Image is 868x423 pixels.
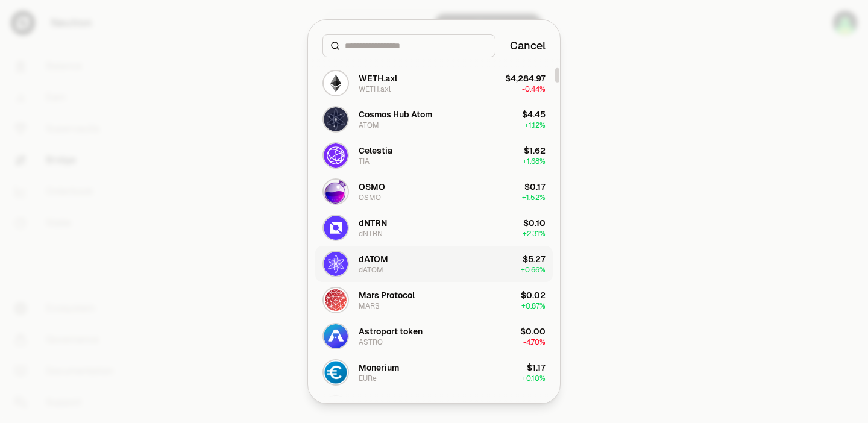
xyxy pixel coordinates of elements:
div: $5.27 [523,253,546,265]
div: $1.17 [527,362,546,374]
img: dNTRN Logo [324,216,348,240]
button: EURe LogoMoneriumEURe$1.17+0.10% [315,354,553,390]
div: $1.62 [524,145,546,157]
div: dNTRN [359,217,387,229]
img: EURe Logo [324,360,348,384]
div: EURe [359,374,377,383]
span: + 1.68% [523,157,546,166]
div: dNTRN [359,229,383,239]
span: + 0.66% [521,265,546,275]
div: ATOM [359,121,379,130]
div: OSMO [359,181,385,193]
img: ATOM Logo [324,107,348,131]
div: $4.45 [522,108,546,121]
img: WETH.axl Logo [324,71,348,95]
span: + 0.10% [522,374,546,383]
div: Mars Protocol [359,289,415,301]
span: + 2.31% [523,229,546,239]
button: dATOM LogodATOMdATOM$5.27+0.66% [315,246,553,282]
div: WETH.axl [359,84,391,94]
button: OSMO LogoOSMOOSMO$0.17+1.52% [315,174,553,210]
span: -0.44% [522,84,546,94]
div: $4,284.97 [505,72,546,84]
button: TIA LogoCelestiaTIA$1.62+1.68% [315,137,553,174]
div: dATOM [359,253,388,265]
button: dNTRN LogodNTRNdNTRN$0.10+2.31% [315,210,553,246]
img: MARS Logo [324,288,348,312]
div: Cosmos Hub Atom [359,108,432,121]
span: + 1.52% [522,193,546,202]
img: TIA Logo [324,143,348,168]
div: Celestia [359,145,392,157]
div: $0.00 [520,325,546,337]
span: + 0.87% [521,301,546,311]
img: dATOM Logo [324,252,348,276]
div: MARS [359,301,380,311]
img: allETH Logo [324,396,348,421]
div: $4,284.20 [503,398,546,410]
div: $0.10 [523,217,546,229]
button: ASTRO LogoAstroport tokenASTRO$0.00-4.70% [315,318,553,354]
button: MARS LogoMars ProtocolMARS$0.02+0.87% [315,282,553,318]
img: ASTRO Logo [324,324,348,348]
img: OSMO Logo [324,180,348,204]
button: WETH.axl LogoWETH.axlWETH.axl$4,284.97-0.44% [315,65,553,101]
div: Monerium [359,362,399,374]
span: + 1.12% [524,121,546,130]
div: dATOM [359,265,383,275]
div: $0.02 [521,289,546,301]
div: ASTRO [359,337,383,347]
span: -4.70% [523,337,546,347]
div: Astroport token [359,325,423,337]
div: WETH.axl [359,72,397,84]
button: ATOM LogoCosmos Hub AtomATOM$4.45+1.12% [315,101,553,137]
button: Cancel [510,37,546,54]
div: ETH [359,398,375,410]
div: TIA [359,157,370,166]
div: $0.17 [524,181,546,193]
div: OSMO [359,193,381,202]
